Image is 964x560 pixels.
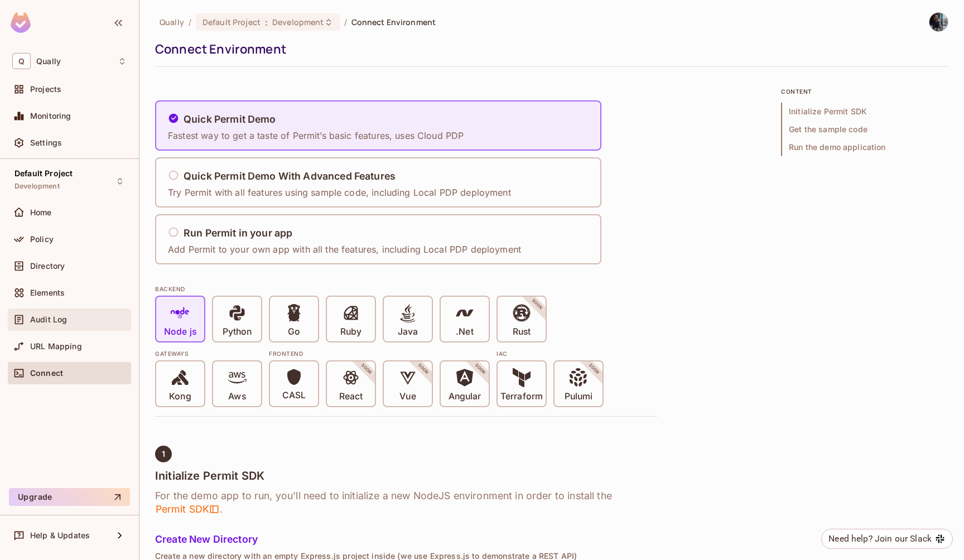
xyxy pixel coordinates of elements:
[184,228,292,239] h5: Run Permit in your app
[168,243,521,255] p: Add Permit to your own app with all the features, including Local PDP deployment
[344,17,347,27] li: /
[223,326,252,337] p: Python
[155,41,943,57] div: Connect Environment
[781,138,948,156] span: Run the demo application
[160,17,184,27] span: the active workspace
[168,129,464,142] p: Fastest way to get a taste of Permit’s basic features, uses Cloud PDP
[264,18,268,27] span: :
[30,531,90,540] span: Help & Updates
[828,532,932,545] div: Need help? Join our Slack
[36,57,61,66] span: Workspace: Qually
[345,347,388,391] span: SOON
[929,13,948,31] img: Alex Glazkov
[30,315,67,324] span: Audit Log
[168,186,511,199] p: Try Permit with all features using sample code, including Local PDP deployment
[30,369,63,378] span: Connect
[288,326,300,337] p: Go
[515,283,559,326] span: SOON
[228,391,245,402] p: Aws
[155,469,657,482] h4: Initialize Permit SDK
[565,391,592,402] p: Pulumi
[155,503,220,516] span: Permit SDK
[164,326,196,337] p: Node js
[781,120,948,138] span: Get the sample code
[15,182,60,191] span: Development
[30,208,52,217] span: Home
[169,391,191,402] p: Kong
[30,288,65,297] span: Elements
[272,17,324,27] span: Development
[30,262,65,271] span: Directory
[500,391,543,402] p: Terraform
[11,12,31,33] img: SReyMgAAAABJRU5ErkJggg==
[30,112,71,120] span: Monitoring
[155,534,657,545] h5: Create New Directory
[12,53,31,69] span: Q
[15,169,73,178] span: Default Project
[269,349,490,358] div: Frontend
[203,17,261,27] span: Default Project
[30,85,61,94] span: Projects
[398,326,418,337] p: Java
[155,284,657,293] div: BACKEND
[402,347,445,391] span: SOON
[184,171,396,182] h5: Quick Permit Demo With Advanced Features
[184,114,276,125] h5: Quick Permit Demo
[513,326,531,337] p: Rust
[459,347,502,391] span: SOON
[30,342,82,351] span: URL Mapping
[155,489,657,516] h6: For the demo app to run, you’ll need to initialize a new NodeJS environment in order to install t...
[30,138,62,147] span: Settings
[449,391,481,402] p: Angular
[30,235,54,244] span: Policy
[340,326,361,337] p: Ruby
[399,391,416,402] p: Vue
[781,103,948,120] span: Initialize Permit SDK
[781,87,948,96] p: content
[456,326,473,337] p: .Net
[162,450,165,458] span: 1
[155,349,262,358] div: Gateways
[189,17,191,27] li: /
[572,347,616,391] span: SOON
[351,17,436,27] span: Connect Environment
[497,349,604,358] div: IAC
[282,390,306,401] p: CASL
[9,488,130,506] button: Upgrade
[339,391,363,402] p: React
